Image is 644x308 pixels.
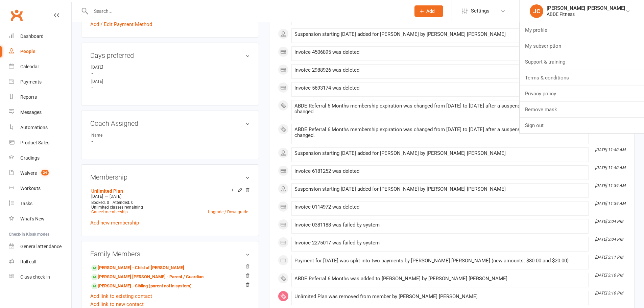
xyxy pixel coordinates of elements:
div: Suspension starting [DATE] added for [PERSON_NAME] by [PERSON_NAME] [PERSON_NAME] [294,150,586,156]
div: — [90,194,250,199]
a: Add / Edit Payment Method [90,20,152,28]
span: [DATE] [91,194,103,199]
div: Invoice 0381188 was failed by system [294,222,586,228]
a: Add link to existing contact [90,292,152,300]
div: Reports [20,94,37,100]
a: Gradings [9,150,71,166]
a: Upgrade / Downgrade [208,210,248,214]
div: Payments [20,79,42,85]
a: Cancel membership [91,210,128,214]
div: Waivers [20,170,37,176]
div: Invoice 6181252 was deleted [294,168,586,174]
div: Invoice 5693174 was deleted [294,85,586,91]
a: Automations [9,120,71,135]
strong: - [91,71,250,77]
h3: Coach Assigned [90,120,250,127]
h3: Family Members [90,250,250,258]
i: [DATE] 3:04 PM [595,237,623,242]
div: Gradings [20,155,40,161]
a: Payments [9,74,71,90]
a: Unlimited Plan [91,188,123,194]
input: Search... [89,6,406,16]
a: Product Sales [9,135,71,150]
div: ABDE Fitness [547,11,625,17]
a: My profile [520,22,644,38]
i: [DATE] 3:04 PM [595,219,623,224]
i: [DATE] 3:10 PM [595,291,623,295]
a: Class kiosk mode [9,269,71,285]
span: Attended: 0 [113,200,134,205]
i: [DATE] 3:11 PM [595,255,623,260]
div: Product Sales [20,140,49,145]
div: Roll call [20,259,36,264]
a: Messages [9,105,71,120]
div: [DATE] [91,64,147,71]
a: [PERSON_NAME] - Child of [PERSON_NAME] [91,264,184,271]
div: JC [530,4,543,18]
span: 24 [41,170,49,175]
div: ABDE Referral 6 Months membership expiration was changed from [DATE] to [DATE] after a suspension... [294,127,586,138]
div: Invoice 2275017 was failed by system [294,240,586,246]
a: [PERSON_NAME] [PERSON_NAME] - Parent / Guardian [91,274,204,281]
button: Add [414,5,443,17]
div: Invoice 4506895 was deleted [294,49,586,55]
span: Unlimited classes remaining [91,205,143,210]
span: Booked: 0 [91,200,109,205]
i: [DATE] 11:40 AM [595,147,625,152]
a: Calendar [9,59,71,74]
div: [DATE] [91,78,147,85]
a: General attendance kiosk mode [9,239,71,254]
a: [PERSON_NAME] - Sibling (parent not in system) [91,283,192,290]
div: Workouts [20,186,41,191]
div: Automations [20,125,48,130]
a: Tasks [9,196,71,211]
div: General attendance [20,244,62,249]
a: Clubworx [8,7,25,24]
a: Reports [9,90,71,105]
div: ABDE Referral 6 Months was added to [PERSON_NAME] by [PERSON_NAME] [PERSON_NAME] [294,276,586,282]
h3: Membership [90,173,250,181]
a: Terms & conditions [520,70,644,86]
a: Roll call [9,254,71,269]
a: What's New [9,211,71,227]
div: Unlimited Plan was removed from member by [PERSON_NAME] [PERSON_NAME] [294,294,586,300]
div: Suspension starting [DATE] added for [PERSON_NAME] by [PERSON_NAME] [PERSON_NAME] [294,186,586,192]
i: [DATE] 11:39 AM [595,183,625,188]
a: Add new membership [90,220,139,226]
a: My subscription [520,38,644,54]
a: Sign out [520,118,644,133]
a: Privacy policy [520,86,644,101]
strong: - [91,85,250,91]
h3: Days preferred [90,52,250,59]
div: Tasks [20,201,32,206]
a: Workouts [9,181,71,196]
i: [DATE] 3:10 PM [595,273,623,278]
div: Messages [20,110,42,115]
a: People [9,44,71,59]
div: Invoice 0114972 was deleted [294,204,586,210]
div: People [20,49,35,54]
div: Class check-in [20,274,50,280]
div: ABDE Referral 6 Months membership expiration was changed from [DATE] to [DATE] after a suspension... [294,103,586,115]
div: Dashboard [20,33,44,39]
span: [DATE] [110,194,121,199]
a: Dashboard [9,29,71,44]
span: Settings [471,3,490,19]
div: [PERSON_NAME] [PERSON_NAME] [547,5,625,11]
a: Support & training [520,54,644,70]
div: Suspension starting [DATE] added for [PERSON_NAME] by [PERSON_NAME] [PERSON_NAME] [294,31,586,37]
strong: - [91,139,250,145]
i: [DATE] 11:39 AM [595,201,625,206]
i: [DATE] 11:40 AM [595,165,625,170]
div: Calendar [20,64,39,69]
div: Invoice 2988926 was deleted [294,67,586,73]
span: Add [426,8,435,14]
div: What's New [20,216,45,221]
div: Name [91,132,147,139]
a: Waivers 24 [9,166,71,181]
div: Payment for [DATE] was split into two payments by [PERSON_NAME] [PERSON_NAME] (new amounts: $80.0... [294,258,586,264]
a: Remove mask [520,102,644,117]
